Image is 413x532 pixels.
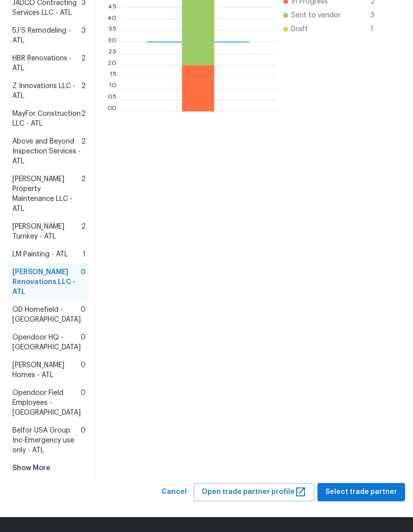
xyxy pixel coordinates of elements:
[81,137,86,166] span: 2
[81,426,86,455] span: 0
[12,26,82,46] span: 5J’S Remodeling - ATL
[12,333,81,352] span: Opendoor HQ - [GEOGRAPHIC_DATA]
[12,426,81,455] span: Belfor USA Group Inc-Emergency use only - ATL
[81,109,86,129] span: 2
[108,50,116,56] text: 2.5
[82,26,86,46] span: 3
[157,483,191,501] button: Cancel
[108,85,116,91] text: 1.0
[81,81,86,101] span: 2
[107,108,116,114] text: 0.0
[291,10,341,20] span: Sent to vendor
[12,109,81,129] span: MayFor Construction LLC - ATL
[81,174,86,214] span: 2
[81,267,86,297] span: 0
[12,267,81,297] span: [PERSON_NAME] Renovations LLC - ATL
[81,333,86,352] span: 0
[107,16,116,22] text: 4.0
[291,24,308,34] span: Draft
[12,222,81,242] span: [PERSON_NAME] Turnkey - ATL
[202,486,307,498] span: Open trade partner profile
[370,10,386,20] span: 3
[12,249,68,259] span: LM Painting - ATL
[12,53,81,73] span: HBR Renovations - ATL
[161,486,187,498] span: Cancel
[194,483,314,501] button: Open trade partner profile
[12,305,81,325] span: OD Homefield - [GEOGRAPHIC_DATA]
[8,459,90,477] div: Show More
[12,174,81,214] span: [PERSON_NAME] Property Maintenance LLC - ATL
[12,137,81,166] span: Above and Beyond Inspection Services - ATL
[107,4,116,10] text: 4.5
[107,97,116,102] text: 0.5
[109,73,116,79] text: 1.5
[12,360,81,380] span: [PERSON_NAME] Homes - ATL
[12,388,81,418] span: Opendoor Field Employees - [GEOGRAPHIC_DATA]
[81,360,86,380] span: 0
[108,27,116,33] text: 3.5
[81,222,86,242] span: 2
[83,249,86,259] span: 1
[317,483,405,501] button: Select trade partner
[12,81,81,101] span: Z Innovations LLC - ATL
[325,486,397,498] span: Select trade partner
[107,39,116,45] text: 3.0
[81,53,86,73] span: 2
[370,24,386,34] span: 1
[81,305,86,325] span: 0
[81,388,86,418] span: 0
[107,62,116,68] text: 2.0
